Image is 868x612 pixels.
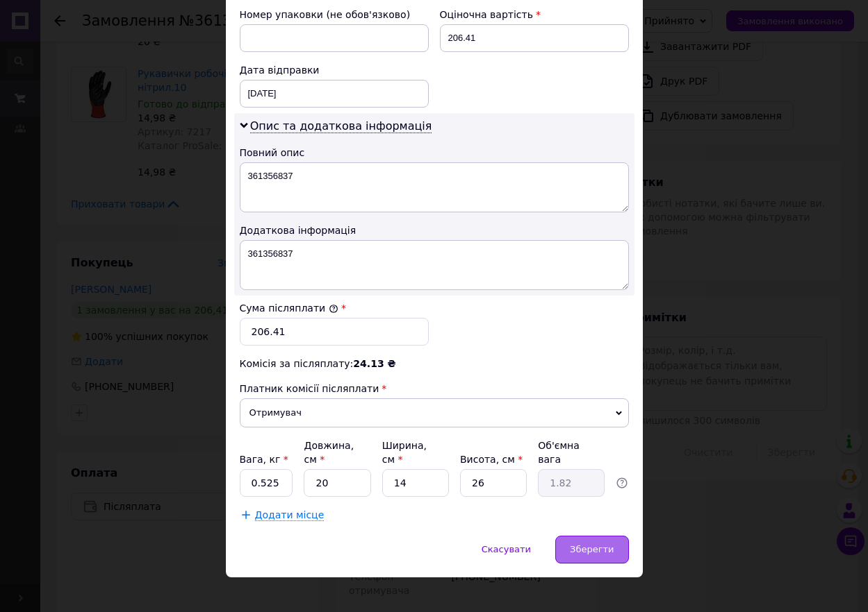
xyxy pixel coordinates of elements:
[240,223,629,237] div: Додаткова інформація
[240,162,629,212] textarea: 361356837
[460,454,523,465] label: Висота, см
[240,303,338,314] label: Сума післяплати
[250,119,432,133] span: Опис та додаткова інформація
[240,8,429,22] div: Номер упаковки (не обов'язково)
[570,544,614,554] span: Зберегти
[353,358,395,369] span: 24.13 ₴
[440,8,629,22] div: Оціночна вартість
[240,454,288,465] label: Вага, кг
[482,544,531,554] span: Скасувати
[240,146,629,160] div: Повний опис
[538,439,605,466] div: Об'ємна вага
[240,398,629,427] span: Отримувач
[240,240,629,290] textarea: 361356837
[304,440,354,465] label: Довжина, см
[382,440,427,465] label: Ширина, см
[240,357,629,371] div: Комісія за післяплату:
[240,383,379,394] span: Платник комісії післяплати
[240,63,429,77] div: Дата відправки
[255,509,325,521] span: Додати місце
